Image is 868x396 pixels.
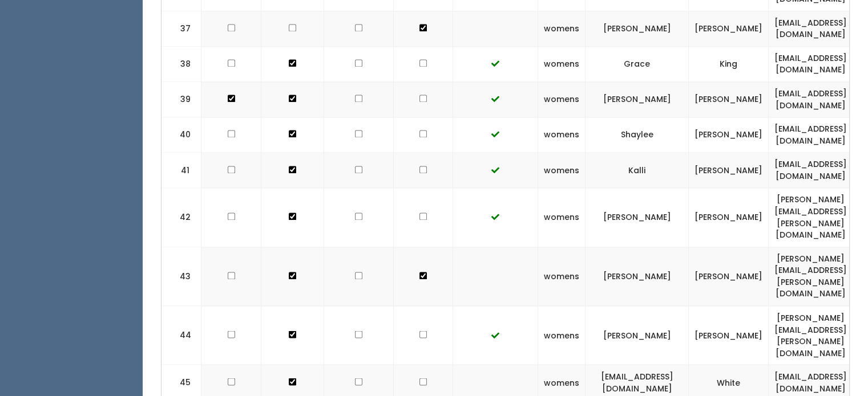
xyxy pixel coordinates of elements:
[162,306,201,365] td: 44
[538,81,586,117] td: womens
[586,153,689,188] td: Kalli
[538,11,586,46] td: womens
[162,153,201,188] td: 41
[689,117,769,153] td: [PERSON_NAME]
[769,188,853,247] td: [PERSON_NAME][EMAIL_ADDRESS][PERSON_NAME][DOMAIN_NAME]
[586,188,689,247] td: [PERSON_NAME]
[586,11,689,46] td: [PERSON_NAME]
[769,81,853,117] td: [EMAIL_ADDRESS][DOMAIN_NAME]
[538,153,586,188] td: womens
[689,46,769,81] td: King
[689,247,769,305] td: [PERSON_NAME]
[769,11,853,46] td: [EMAIL_ADDRESS][DOMAIN_NAME]
[769,306,853,365] td: [PERSON_NAME][EMAIL_ADDRESS][PERSON_NAME][DOMAIN_NAME]
[586,81,689,117] td: [PERSON_NAME]
[162,46,201,81] td: 38
[586,117,689,153] td: Shaylee
[538,306,586,365] td: womens
[689,188,769,247] td: [PERSON_NAME]
[538,117,586,153] td: womens
[689,306,769,365] td: [PERSON_NAME]
[538,188,586,247] td: womens
[162,11,201,46] td: 37
[769,117,853,153] td: [EMAIL_ADDRESS][DOMAIN_NAME]
[162,247,201,305] td: 43
[769,153,853,188] td: [EMAIL_ADDRESS][DOMAIN_NAME]
[162,81,201,117] td: 39
[689,11,769,46] td: [PERSON_NAME]
[538,46,586,81] td: womens
[586,306,689,365] td: [PERSON_NAME]
[689,81,769,117] td: [PERSON_NAME]
[586,46,689,81] td: Grace
[586,247,689,305] td: [PERSON_NAME]
[769,46,853,81] td: [EMAIL_ADDRESS][DOMAIN_NAME]
[689,153,769,188] td: [PERSON_NAME]
[162,188,201,247] td: 42
[538,247,586,305] td: womens
[162,117,201,153] td: 40
[769,247,853,305] td: [PERSON_NAME][EMAIL_ADDRESS][PERSON_NAME][DOMAIN_NAME]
